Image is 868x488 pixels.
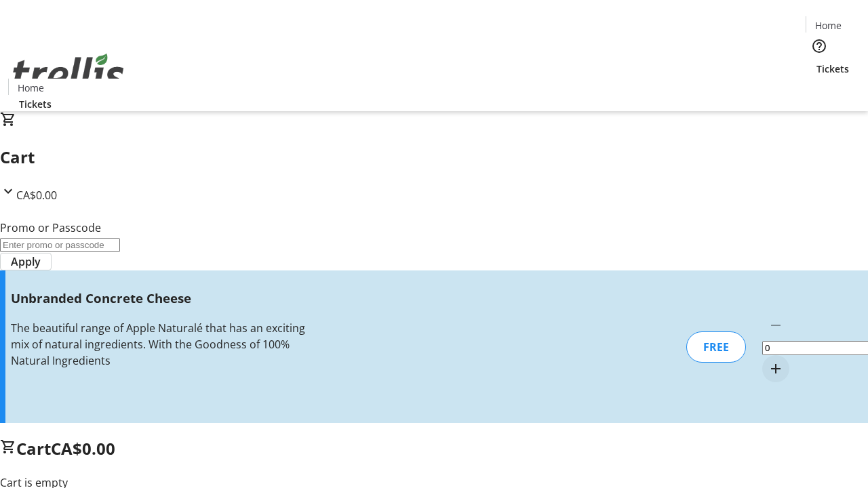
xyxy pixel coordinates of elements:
button: Increment by one [762,355,789,382]
span: CA$0.00 [51,437,115,460]
a: Home [9,81,52,95]
a: Tickets [8,97,62,111]
span: Home [815,18,842,33]
span: Apply [11,253,41,270]
button: Help [806,33,833,60]
a: Home [806,18,850,33]
span: Home [18,81,44,95]
a: Tickets [806,62,860,76]
img: Orient E2E Organization 0gVn3KdbAw's Logo [8,39,129,106]
button: Cart [806,76,833,103]
span: Tickets [19,97,52,111]
div: The beautiful range of Apple Naturalé that has an exciting mix of natural ingredients. With the G... [11,320,307,369]
span: CA$0.00 [16,188,57,203]
div: FREE [686,331,746,363]
span: Tickets [816,62,849,76]
h3: Unbranded Concrete Cheese [11,289,307,308]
